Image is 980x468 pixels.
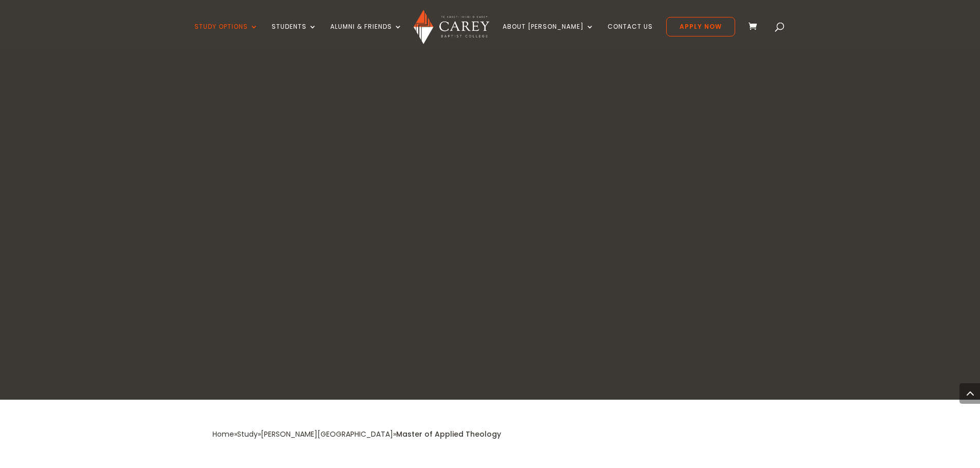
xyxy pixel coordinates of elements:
[666,17,735,36] a: Apply Now
[608,23,653,47] a: Contact Us
[330,23,402,47] a: Alumni & Friends
[272,23,317,47] a: Students
[261,429,393,439] a: [PERSON_NAME][GEOGRAPHIC_DATA]
[212,429,234,439] a: Home
[212,429,501,439] span: » » »
[237,429,258,439] a: Study
[396,429,501,439] span: Master of Applied Theology
[194,23,258,47] a: Study Options
[503,23,594,47] a: About [PERSON_NAME]
[414,10,489,44] img: Carey Baptist College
